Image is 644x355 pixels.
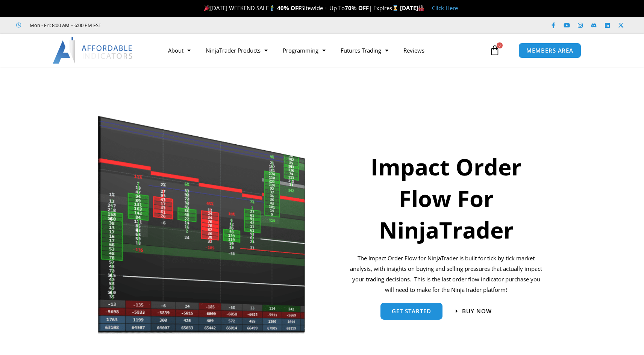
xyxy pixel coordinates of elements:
[275,42,333,59] a: Programming
[497,42,503,48] span: 0
[432,4,458,12] a: Click Here
[269,5,275,11] img: 🏌️‍♂️
[392,308,431,314] span: get started
[396,42,432,59] a: Reviews
[400,4,424,12] strong: [DATE]
[349,253,544,295] p: The Impact Order Flow for NinjaTrader is built for tick by tick market analysis, with insights on...
[345,4,369,12] strong: 70% OFF
[392,5,398,11] img: ⌛
[518,43,581,58] a: MEMBERS AREA
[161,42,488,59] nav: Menu
[161,42,198,59] a: About
[198,42,275,59] a: NinjaTrader Products
[53,37,133,64] img: LogoAI | Affordable Indicators – NinjaTrader
[456,308,492,314] a: Buy now
[97,114,306,336] img: Orderflow | Affordable Indicators – NinjaTrader
[333,42,396,59] a: Futures Trading
[462,308,492,314] span: Buy now
[202,4,400,12] span: [DATE] WEEKEND SALE Sitewide + Up To | Expires
[349,151,544,246] h1: Impact Order Flow For NinjaTrader
[204,5,210,11] img: 🎉
[418,5,424,11] img: 🏭
[526,48,573,53] span: MEMBERS AREA
[380,303,442,320] a: get started
[112,21,224,29] iframe: Customer reviews powered by Trustpilot
[478,39,511,61] a: 0
[277,4,301,12] strong: 40% OFF
[28,21,101,30] span: Mon - Fri: 8:00 AM – 6:00 PM EST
